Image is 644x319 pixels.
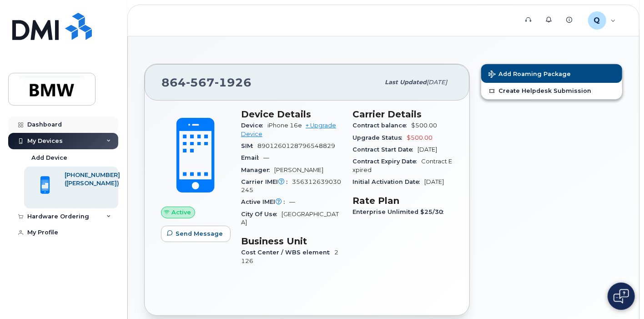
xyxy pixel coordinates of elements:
span: Email [241,154,263,161]
span: SIM [241,142,257,149]
img: Open chat [614,289,629,304]
span: Q [594,15,600,26]
button: Send Message [161,226,231,242]
span: — [289,198,295,205]
span: Contract Expired [352,158,452,173]
span: Contract Start Date [352,146,418,153]
a: + Upgrade Device [241,122,336,137]
button: Add Roaming Package [481,64,622,83]
span: [DATE] [424,178,444,185]
span: [DATE] [427,79,447,86]
h3: Rate Plan [352,195,453,206]
span: [PERSON_NAME] [274,167,323,173]
span: 2126 [241,249,338,264]
span: Enterprise Unlimited $25/30 [352,208,448,215]
div: Q284141 [582,11,622,30]
span: 1926 [215,76,252,89]
span: $500.00 [411,122,437,129]
a: Create Helpdesk Submission [481,83,622,99]
span: — [263,154,269,161]
span: Add Roaming Package [488,71,571,79]
span: Initial Activation Date [352,178,424,185]
span: Active [171,208,191,217]
span: Contract Expiry Date [352,158,421,165]
span: 567 [186,76,215,89]
span: [DATE] [418,146,437,153]
span: 864 [161,76,252,89]
span: Send Message [176,229,223,238]
span: City Of Use [241,211,282,218]
span: Active IMEI [241,198,289,205]
span: $500.00 [407,134,433,141]
span: Device [241,122,267,129]
span: [GEOGRAPHIC_DATA] [241,211,339,226]
span: Carrier IMEI [241,178,292,185]
span: Contract balance [352,122,411,129]
span: 8901260128796548829 [257,142,335,149]
span: Upgrade Status [352,134,407,141]
span: Manager [241,167,274,173]
span: Last updated [385,79,427,86]
h3: Business Unit [241,236,342,247]
span: Cost Center / WBS element [241,249,334,256]
h3: Carrier Details [352,109,453,120]
span: iPhone 16e [267,122,302,129]
h3: Device Details [241,109,342,120]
